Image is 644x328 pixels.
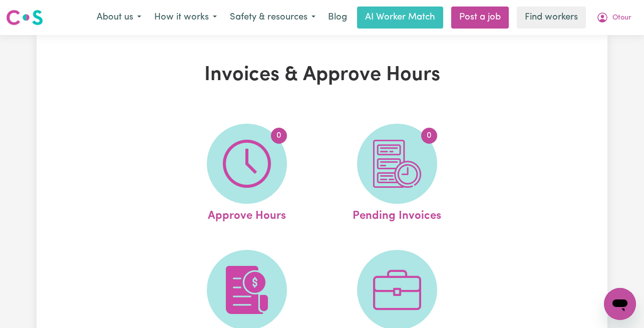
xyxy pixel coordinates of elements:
span: Otour [612,13,631,24]
img: Careseekers logo [6,9,43,27]
a: AI Worker Match [357,7,443,29]
span: Approve Hours [208,204,286,225]
iframe: Button to launch messaging window [604,288,636,320]
button: My Account [590,7,638,28]
a: Careseekers logo [6,6,43,29]
a: Post a job [451,7,509,29]
h1: Invoices & Approve Hours [138,63,506,87]
button: Safety & resources [223,7,322,28]
a: Pending Invoices [325,124,469,225]
button: About us [90,7,148,28]
a: Find workers [517,7,586,29]
span: Pending Invoices [353,204,441,225]
a: Approve Hours [175,124,319,225]
a: Blog [322,7,353,29]
span: 0 [421,128,437,144]
span: 0 [271,128,287,144]
button: How it works [148,7,223,28]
